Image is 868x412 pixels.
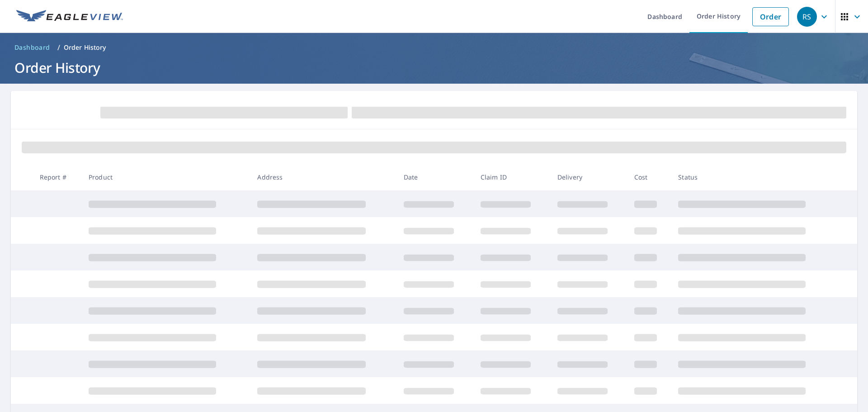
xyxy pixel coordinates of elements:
[473,164,550,190] th: Claim ID
[11,40,857,55] nav: breadcrumb
[11,40,54,55] a: Dashboard
[627,164,671,190] th: Cost
[396,164,473,190] th: Date
[752,7,789,26] a: Order
[250,164,396,190] th: Address
[33,164,81,190] th: Report #
[81,164,250,190] th: Product
[550,164,627,190] th: Delivery
[14,43,50,52] span: Dashboard
[11,58,857,77] h1: Order History
[64,43,106,52] p: Order History
[671,164,840,190] th: Status
[16,10,123,24] img: EV Logo
[57,42,60,53] li: /
[797,7,817,27] div: RS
